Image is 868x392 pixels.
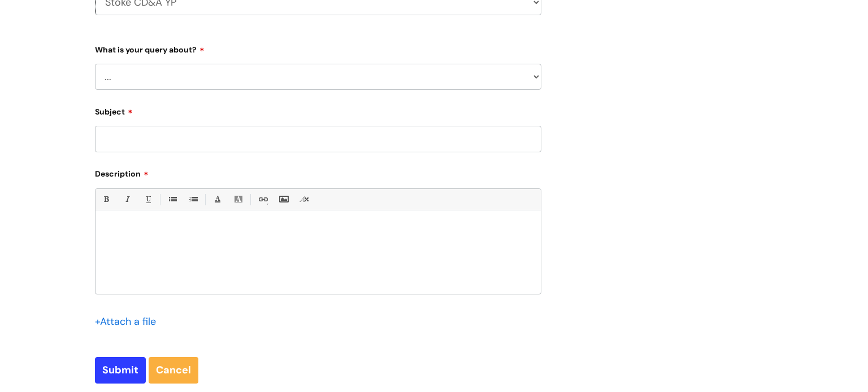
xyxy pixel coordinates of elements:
[99,192,113,206] a: Bold (Ctrl-B)
[95,41,541,55] label: What is your query about?
[149,357,198,383] a: Cancel
[95,103,541,117] label: Subject
[255,192,270,206] a: Link
[165,192,179,206] a: • Unordered List (Ctrl-Shift-7)
[276,192,290,206] a: Insert Image...
[186,192,200,206] a: 1. Ordered List (Ctrl-Shift-8)
[210,192,224,206] a: Font Color
[231,192,245,206] a: Back Color
[297,192,311,206] a: Remove formatting (Ctrl-\)
[95,165,541,179] label: Description
[95,357,146,383] input: Submit
[95,312,163,331] div: Attach a file
[120,192,134,206] a: Italic (Ctrl-I)
[141,192,155,206] a: Underline(Ctrl-U)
